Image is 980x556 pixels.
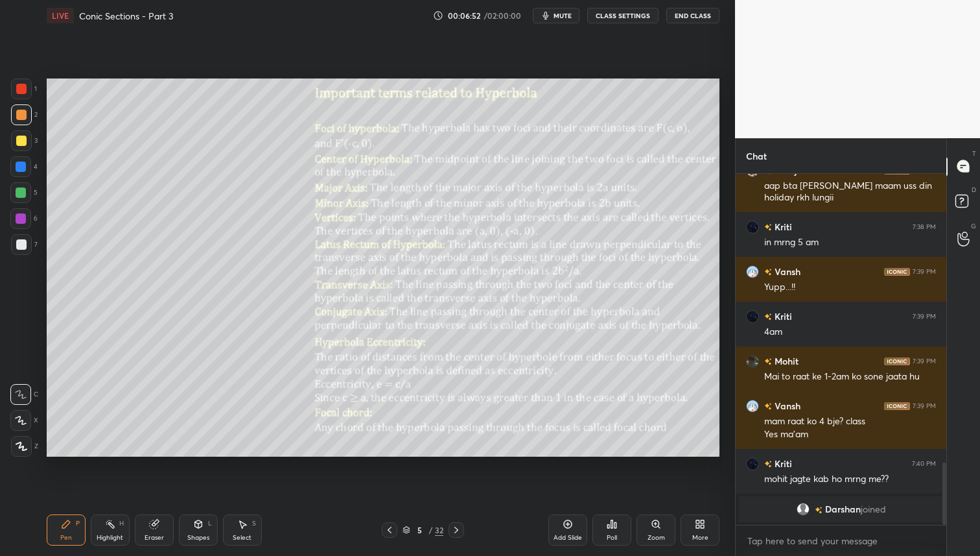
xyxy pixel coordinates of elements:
div: mohit jagte kab ho mrng me?? [764,473,936,486]
h6: Vansh [772,399,800,413]
img: no-rating-badge.077c3623.svg [815,506,822,513]
div: 2 [11,104,38,125]
img: no-rating-badge.077c3623.svg [764,269,772,276]
div: More [692,535,708,541]
button: End Class [666,8,719,23]
div: Z [11,436,38,457]
div: X [10,410,38,431]
img: default.png [797,503,810,516]
img: 1aada07e58a342c68ab3e05b4550dc01.jpg [746,399,759,412]
span: mute [554,11,572,20]
img: no-rating-badge.077c3623.svg [764,224,772,231]
img: iconic-dark.1390631f.png [884,267,910,275]
div: 7:38 PM [913,166,936,174]
div: Highlight [97,535,123,541]
button: CLASS SETTINGS [587,8,659,23]
h6: Vansh [772,265,800,278]
p: T [972,149,976,158]
div: 7:39 PM [913,357,936,365]
img: 3 [746,457,759,470]
div: 1 [11,79,37,99]
div: aap bta [PERSON_NAME] maam uss din holiday rkh lungii [764,180,936,204]
span: joined [861,504,886,514]
div: L [208,520,212,527]
img: no-rating-badge.077c3623.svg [764,358,772,365]
div: 7:38 PM [913,223,936,230]
div: H [119,520,124,527]
img: 3 [746,220,759,233]
img: iconic-dark.1390631f.png [884,402,910,409]
div: Shapes [187,535,209,541]
div: mam raat ko 4 bje? class [764,415,936,428]
div: Mai to raat ke 1-2am ko sone jaata hu [764,370,936,383]
img: no-rating-badge.077c3623.svg [764,461,772,468]
img: f80c770ad08549ae8ce54a728834ab4d.jpg [746,354,759,367]
div: Zoom [647,535,665,541]
img: 3 [746,309,759,322]
p: G [971,221,976,231]
img: no-rating-badge.077c3623.svg [764,403,772,410]
div: in mrng 5 am [764,236,936,249]
div: 7:40 PM [912,459,936,467]
div: Yupp...!! [764,281,936,294]
div: 7:39 PM [913,402,936,409]
h4: Conic Sections - Part 3 [79,10,173,22]
img: no-rating-badge.077c3623.svg [764,313,772,320]
div: 4am [764,326,936,339]
h6: Kriti [772,309,792,323]
div: 4 [10,156,38,177]
div: 6 [10,208,38,229]
h6: Kriti [772,220,792,234]
div: grid [736,174,946,525]
div: 7 [11,234,38,255]
h6: Mohit [772,354,799,368]
h6: Kriti [772,457,792,470]
div: 5 [413,526,426,534]
div: Yes ma'am [764,428,936,441]
img: iconic-dark.1390631f.png [884,357,910,365]
div: 3 [11,130,38,151]
p: D [972,185,976,195]
div: S [252,520,256,527]
p: Chat [736,139,777,173]
div: 32 [435,524,443,536]
img: iconic-dark.1390631f.png [884,166,910,174]
div: P [76,520,80,527]
img: no-rating-badge.077c3623.svg [764,167,772,175]
div: Add Slide [554,535,582,541]
div: LIVE [47,8,74,23]
div: Poll [607,535,617,541]
div: Select [233,535,251,541]
div: 7:39 PM [913,312,936,320]
span: Darshan [825,504,861,514]
div: 5 [10,182,38,203]
div: / [428,526,432,534]
img: 1aada07e58a342c68ab3e05b4550dc01.jpg [746,265,759,278]
div: Eraser [145,535,164,541]
div: Pen [60,535,72,541]
div: 7:39 PM [913,267,936,275]
div: C [10,384,38,405]
button: mute [533,8,579,23]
